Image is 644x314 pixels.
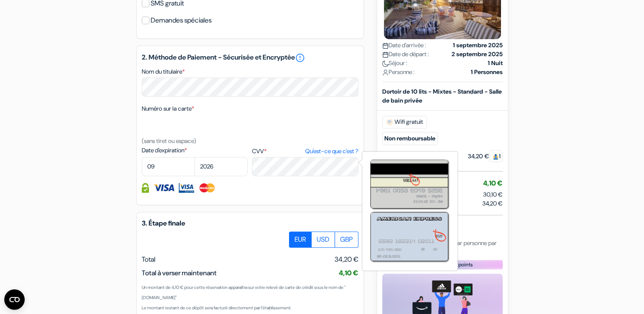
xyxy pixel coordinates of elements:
img: calendar.svg [382,51,389,58]
div: 34,20 € [468,152,503,161]
img: calendar.svg [382,43,389,49]
span: 1 [489,150,503,162]
strong: 1 Nuit [488,59,503,68]
span: Date d'arrivée : [382,41,426,50]
label: Demandes spéciales [151,14,212,26]
strong: 1 Personnes [471,68,503,77]
label: Date d'expiration [142,146,248,155]
img: user_icon.svg [382,69,389,76]
img: Information de carte de crédit entièrement encryptée et sécurisée [142,183,149,193]
span: 34,20 € [482,199,503,208]
img: free_wifi.svg [386,119,393,126]
button: Ouvrir le widget CMP [4,289,25,310]
label: EUR [289,231,312,248]
h5: 3. Étape finale [142,219,358,227]
img: guest.svg [492,154,499,160]
img: moon.svg [382,60,389,67]
a: Qu'est-ce que c'est ? [305,147,358,156]
img: Master Card [198,183,216,193]
small: Un montant de 4,10 € pour cette réservation apparaîtra sur votre relevé de carte de crédit sous l... [142,285,346,300]
label: Numéro sur la carte [142,104,194,113]
h5: 2. Méthode de Paiement - Sécurisée et Encryptée [142,53,358,63]
img: Visa [153,183,175,193]
label: CVV [252,147,358,156]
span: 34,20 € [335,254,358,265]
label: Nom du titulaire [142,67,185,76]
span: Séjour : [382,59,407,68]
span: 200 points [448,261,473,268]
small: Non remboursable [382,132,438,145]
span: 4,10 € [339,268,358,277]
span: 30,10 € [483,191,503,198]
label: USD [311,231,335,248]
strong: 2 septembre 2025 [452,50,503,59]
span: 4,10 € [483,179,503,188]
b: Dortoir de 10 lits - Mixtes - Standard - Salle de bain privée [382,88,502,104]
img: Visa Electron [179,183,194,193]
span: Personne : [382,68,415,77]
span: Date de départ : [382,50,429,59]
span: Wifi gratuit [382,116,427,128]
span: Total [142,255,155,264]
span: Total à verser maintenant [142,268,217,277]
img: ccard.png [369,158,451,264]
div: Basic radio toggle button group [289,231,358,248]
small: Le montant restant de ce dépôt sera facturé directement par l'établissement. [142,305,292,311]
strong: 1 septembre 2025 [453,41,503,50]
a: error_outline [295,53,305,63]
small: (sans tiret ou espace) [142,137,196,145]
label: GBP [335,231,358,248]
